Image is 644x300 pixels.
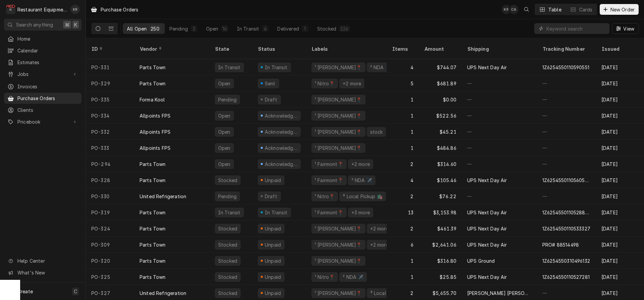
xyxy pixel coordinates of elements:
[387,269,419,285] div: 1
[369,241,389,248] div: +2 more
[387,156,419,172] div: 2
[314,128,363,135] div: ¹ [PERSON_NAME]📍
[521,4,532,15] button: Open search
[369,64,392,71] div: ² NDA ✈️
[65,21,69,28] span: ⌘
[4,69,82,80] a: Go to Jobs
[387,75,419,91] div: 5
[86,220,134,237] div: PO-324
[537,75,596,91] div: —
[369,225,389,232] div: +2 more
[387,253,419,269] div: 1
[509,5,518,14] div: Chrissy Adams's Avatar
[548,6,561,13] div: Table
[609,6,636,13] span: New Order
[419,124,462,140] div: $45.21
[467,177,507,184] div: UPS Next Day Air
[462,156,537,172] div: —
[74,21,77,28] span: K
[419,75,462,91] div: $681.89
[419,172,462,188] div: $105.46
[17,71,68,78] span: Jobs
[217,64,241,71] div: In Transit
[140,273,166,281] div: Parts Town
[4,19,82,31] button: Search anything⌘K
[314,112,363,119] div: ¹ [PERSON_NAME]📍
[467,225,507,232] div: UPS Next Day Air
[537,156,596,172] div: —
[264,290,282,297] div: Unpaid
[342,80,362,87] div: +2 more
[4,104,82,116] a: Clients
[217,193,237,200] div: Pending
[86,75,134,91] div: PO-329
[342,273,364,281] div: ² NDA ✈️
[86,172,134,188] div: PO-328
[215,45,247,52] div: State
[4,255,82,266] a: Go to Help Center
[314,64,363,71] div: ¹ [PERSON_NAME]📍
[86,124,134,140] div: PO-332
[91,45,128,52] div: ID
[622,25,636,32] span: View
[467,290,532,297] div: [PERSON_NAME] [PERSON_NAME] truck
[542,273,590,281] div: 1Z6254550110527281
[387,220,419,237] div: 2
[600,4,639,15] button: New Order
[17,47,78,54] span: Calendar
[387,91,419,108] div: 1
[264,177,282,184] div: Unpaid
[369,290,411,297] div: ³ Local Pickup 🛍️
[86,204,134,220] div: PO-319
[462,91,537,108] div: —
[86,108,134,124] div: PO-334
[542,241,579,248] div: PRO# 88514498
[86,253,134,269] div: PO-320
[86,237,134,253] div: PO-309
[17,83,78,90] span: Invoices
[542,225,590,232] div: 1Z6254550110533327
[419,108,462,124] div: $522.56
[314,225,363,232] div: ¹ [PERSON_NAME]📍
[263,25,267,32] div: 4
[86,59,134,75] div: PO-331
[387,204,419,220] div: 13
[140,64,166,71] div: Parts Town
[217,112,231,119] div: Open
[467,64,507,71] div: UPS Next Day Air
[579,6,593,13] div: Cards
[314,241,363,248] div: ¹ [PERSON_NAME]📍
[70,5,80,14] div: Kelli Robinette's Avatar
[17,289,33,294] span: Create
[217,144,231,152] div: Open
[387,188,419,204] div: 2
[217,225,238,232] div: Stocked
[217,128,231,135] div: Open
[264,273,282,281] div: Unpaid
[542,64,589,71] div: 1Z6254550110590551
[419,269,462,285] div: $25.85
[419,220,462,237] div: $461.39
[462,140,537,156] div: —
[17,6,67,13] div: Restaurant Equipment Diagnostics
[17,269,78,276] span: What's New
[17,95,78,102] span: Purchase Orders
[70,5,80,14] div: KR
[258,45,299,52] div: Status
[537,91,596,108] div: —
[217,96,237,103] div: Pending
[419,140,462,156] div: $484.86
[392,45,412,52] div: Items
[140,225,166,232] div: Parts Town
[314,96,363,103] div: ¹ [PERSON_NAME]📍
[4,267,82,278] a: Go to What's New
[264,64,288,71] div: In Transit
[17,118,68,125] span: Pricebook
[467,45,532,52] div: Shipping
[502,5,511,14] div: KR
[222,25,227,32] div: 16
[140,112,170,119] div: Allpoints FPS
[369,128,384,135] div: stock
[140,96,165,103] div: Forma Kool
[340,25,348,32] div: 226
